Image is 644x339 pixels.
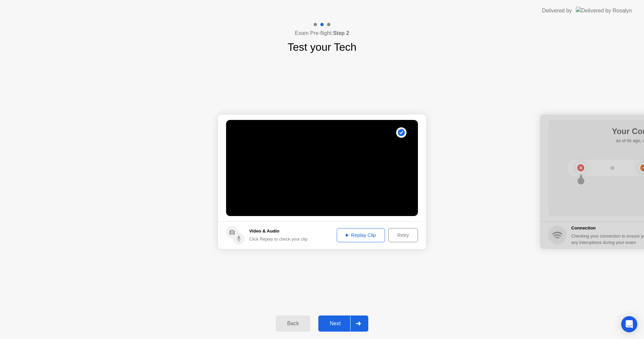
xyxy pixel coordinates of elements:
b: Step 2 [333,30,349,36]
button: Retry [388,228,418,242]
button: Next [318,315,368,332]
img: Delivered by Rosalyn [576,7,632,14]
h5: Video & Audio [249,228,308,235]
div: Back [278,321,308,327]
h4: Exam Pre-flight: [295,29,349,37]
div: Next [320,321,350,327]
button: Back [276,315,310,332]
h1: Test your Tech [287,39,357,55]
button: Replay Clip [337,228,385,242]
div: Replay Clip [339,232,383,238]
div: Delivered by [542,7,572,15]
div: Retry [391,232,416,238]
div: Open Intercom Messenger [621,316,637,332]
div: Click Replay to check your clip [249,236,308,242]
